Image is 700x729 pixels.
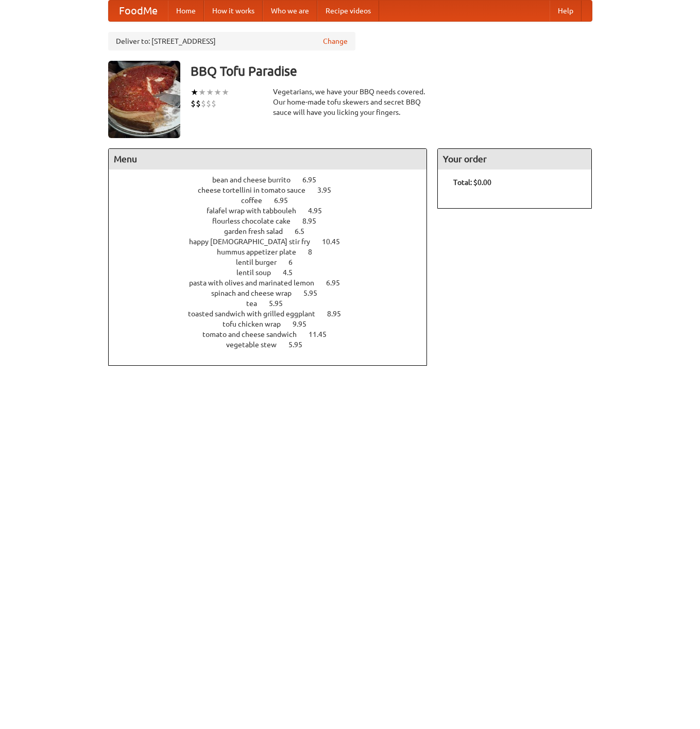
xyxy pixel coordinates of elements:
[204,1,263,21] a: How it works
[263,1,317,21] a: Who we are
[108,32,355,50] div: Deliver to: [STREET_ADDRESS]
[303,289,328,297] span: 5.95
[453,178,491,187] b: Total: $0.00
[288,258,303,266] span: 6
[188,310,326,318] span: toasted sandwich with grilled eggplant
[241,196,272,205] span: coffee
[189,279,325,287] span: pasta with olives and marinated lemon
[317,1,379,21] a: Recipe videos
[223,320,291,328] span: tofu chicken wrap
[207,207,306,215] span: falafel wrap with tabbouleh
[236,268,312,277] a: lentil soup 4.5
[108,61,180,138] img: angular.jpg
[211,289,302,297] span: spinach and cheese wrap
[226,341,287,349] span: vegetable stew
[191,87,198,98] li: ★
[327,310,351,318] span: 8.95
[214,87,221,98] li: ★
[221,87,229,98] li: ★
[206,98,211,109] li: $
[224,227,323,235] a: garden fresh salad 6.5
[246,299,267,308] span: tea
[202,330,307,338] span: tomato and cheese sandwich
[109,149,427,169] h4: Menu
[212,217,335,225] a: flourless chocolate cake 8.95
[191,61,592,81] h3: BBQ Tofu Paradise
[438,149,591,169] h4: Your order
[308,207,332,215] span: 4.95
[198,87,206,98] li: ★
[211,98,216,109] li: $
[217,248,306,256] span: hummus appetizer plate
[191,98,196,109] li: $
[236,268,281,277] span: lentil soup
[317,186,342,194] span: 3.95
[293,320,317,328] span: 9.95
[109,1,168,21] a: FoodMe
[274,196,298,205] span: 6.95
[323,36,348,46] a: Change
[295,227,315,235] span: 6.5
[189,238,320,246] span: happy [DEMOGRAPHIC_DATA] stir fry
[198,186,316,194] span: cheese tortellini in tomato sauce
[550,1,582,21] a: Help
[322,238,350,246] span: 10.45
[273,87,428,117] div: Vegetarians, we have your BBQ needs covered. Our home-made tofu skewers and secret BBQ sauce will...
[188,310,360,318] a: toasted sandwich with grilled eggplant 8.95
[226,341,321,349] a: vegetable stew 5.95
[224,227,293,235] span: garden fresh salad
[236,258,312,266] a: lentil burger 6
[201,98,206,109] li: $
[288,341,313,349] span: 5.95
[326,279,350,287] span: 6.95
[189,238,359,246] a: happy [DEMOGRAPHIC_DATA] stir fry 10.45
[241,196,307,205] a: coffee 6.95
[198,186,350,194] a: cheese tortellini in tomato sauce 3.95
[196,98,201,109] li: $
[308,248,322,256] span: 8
[236,258,287,266] span: lentil burger
[223,320,326,328] a: tofu chicken wrap 9.95
[217,248,331,256] a: hummus appetizer plate 8
[212,217,301,225] span: flourless chocolate cake
[207,207,341,215] a: falafel wrap with tabbouleh 4.95
[202,330,346,338] a: tomato and cheese sandwich 11.45
[189,279,359,287] a: pasta with olives and marinated lemon 6.95
[211,289,336,297] a: spinach and cheese wrap 5.95
[212,176,335,184] a: bean and cheese burrito 6.95
[283,268,303,277] span: 4.5
[246,299,302,308] a: tea 5.95
[206,87,214,98] li: ★
[302,217,327,225] span: 8.95
[168,1,204,21] a: Home
[302,176,327,184] span: 6.95
[309,330,337,338] span: 11.45
[212,176,301,184] span: bean and cheese burrito
[269,299,293,308] span: 5.95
